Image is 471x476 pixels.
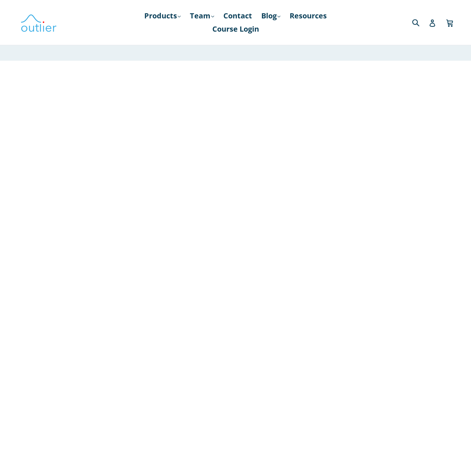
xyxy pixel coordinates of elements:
a: Blog [258,9,284,22]
img: Outlier Linguistics [20,12,57,33]
a: Contact [220,9,256,22]
a: Course Login [209,22,263,36]
a: Resources [286,9,330,22]
a: Products [141,9,184,22]
input: Search [410,15,431,30]
a: Team [186,9,218,22]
